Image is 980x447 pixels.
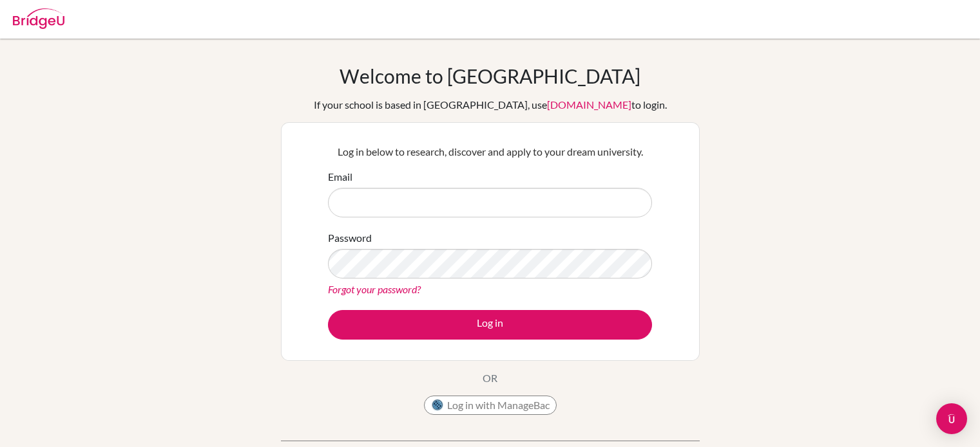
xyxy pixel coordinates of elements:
[328,169,352,185] label: Email
[340,64,640,87] h1: Welcome to [GEOGRAPHIC_DATA]
[936,403,967,434] div: Open Intercom Messenger
[328,283,421,295] a: Forgot your password?
[328,144,652,160] p: Log in below to research, discover and apply to your dream university.
[547,98,631,111] a: [DOMAIN_NAME]
[483,370,497,386] p: OR
[13,8,64,29] img: Bridge-U
[424,396,557,415] button: Log in with ManageBac
[328,310,652,340] button: Log in
[328,230,372,246] label: Password
[314,97,667,113] div: If your school is based in [GEOGRAPHIC_DATA], use to login.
